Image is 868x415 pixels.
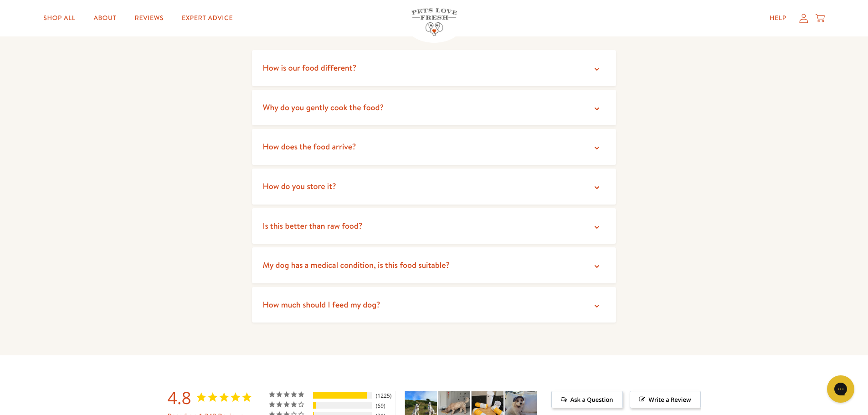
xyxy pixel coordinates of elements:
summary: How much should I feed my dog? [252,287,616,323]
summary: Is this better than raw food? [252,208,616,244]
summary: My dog has a medical condition, is this food suitable? [252,247,616,283]
img: Pets Love Fresh [411,8,457,36]
a: About [86,9,123,27]
span: How is our food different? [263,62,357,73]
summary: Why do you gently cook the food? [252,90,616,126]
span: How do you store it? [263,180,336,192]
a: Help [762,9,794,27]
a: Expert Advice [175,9,240,27]
div: 4 ★ [268,401,312,409]
span: Why do you gently cook the food? [263,102,384,113]
div: 4-Star Ratings [313,402,372,409]
summary: How is our food different? [252,50,616,86]
div: 5-Star Ratings [313,392,372,399]
summary: How do you store it? [252,169,616,205]
span: My dog has a medical condition, is this food suitable? [263,259,450,271]
div: 1225 [374,392,393,400]
iframe: Gorgias live chat messenger [822,372,859,406]
summary: How does the food arrive? [252,129,616,165]
span: How does the food arrive? [263,141,356,152]
div: 5 ★ [268,391,312,399]
strong: 4.8 [168,386,191,409]
span: How much should I feed my dog? [263,299,380,310]
a: Shop All [36,9,82,27]
span: Write a Review [630,391,701,408]
span: Ask a Question [551,391,623,408]
div: 5% [313,402,316,409]
a: Reviews [128,9,171,27]
div: 91% [313,392,367,399]
div: 69 [374,402,393,410]
span: Is this better than raw food? [263,220,363,231]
